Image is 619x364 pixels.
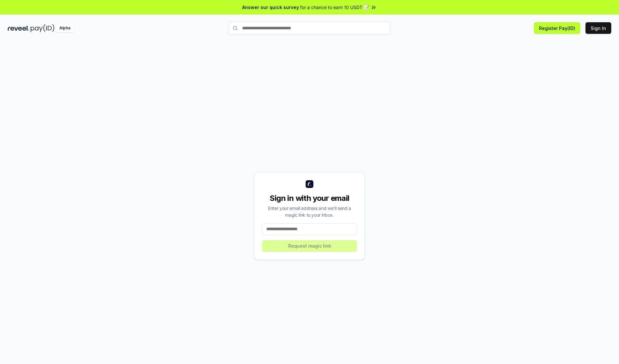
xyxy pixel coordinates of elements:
div: Sign in with your email [262,193,357,203]
div: Alpha [56,24,74,32]
span: Answer our quick survey [242,4,299,11]
img: logo_small [306,180,313,188]
div: Enter your email address and we’ll send a magic link to your inbox. [262,205,357,218]
img: reveel_dark [8,24,29,32]
img: pay_id [31,24,54,32]
span: for a chance to earn 10 USDT 📝 [300,4,369,11]
button: Sign In [585,22,611,34]
button: Register Pay(ID) [534,22,580,34]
